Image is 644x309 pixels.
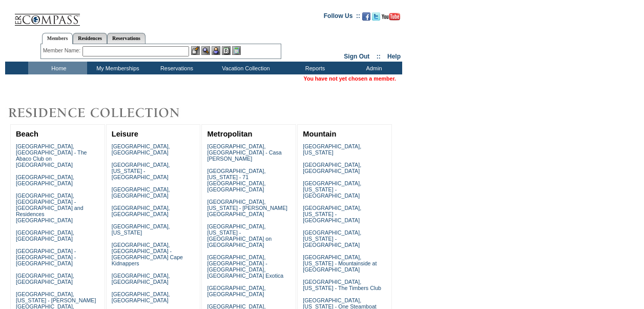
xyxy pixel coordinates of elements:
[87,62,146,74] td: My Memberships
[42,33,73,44] a: Members
[112,162,170,180] a: [GEOGRAPHIC_DATA], [US_STATE] - [GEOGRAPHIC_DATA]
[207,168,265,192] a: [GEOGRAPHIC_DATA], [US_STATE] - 71 [GEOGRAPHIC_DATA], [GEOGRAPHIC_DATA]
[343,62,402,74] td: Admin
[372,15,380,22] a: Follow us on Twitter
[201,46,210,55] img: View
[5,103,205,123] img: Destinations by Exclusive Resorts
[191,46,200,55] img: b_edit.gif
[112,291,170,303] a: [GEOGRAPHIC_DATA], [GEOGRAPHIC_DATA]
[207,223,272,248] a: [GEOGRAPHIC_DATA], [US_STATE] - [GEOGRAPHIC_DATA] on [GEOGRAPHIC_DATA]
[377,53,381,60] span: ::
[5,15,13,16] img: i.gif
[372,12,380,21] img: Follow us on Twitter
[222,46,231,55] img: Reservations
[112,223,170,236] a: [GEOGRAPHIC_DATA], [US_STATE]
[303,205,361,223] a: [GEOGRAPHIC_DATA], [US_STATE] - [GEOGRAPHIC_DATA]
[284,62,343,74] td: Reports
[303,180,361,199] a: [GEOGRAPHIC_DATA], [US_STATE] - [GEOGRAPHIC_DATA]
[205,62,284,74] td: Vacation Collection
[207,199,287,217] a: [GEOGRAPHIC_DATA], [US_STATE] - [PERSON_NAME][GEOGRAPHIC_DATA]
[303,143,361,156] a: [GEOGRAPHIC_DATA], [US_STATE]
[304,75,396,82] span: You have not yet chosen a member.
[16,130,38,138] a: Beach
[382,15,400,22] a: Subscribe to our YouTube Channel
[207,285,265,297] a: [GEOGRAPHIC_DATA], [GEOGRAPHIC_DATA]
[362,15,370,22] a: Become our fan on Facebook
[344,53,369,60] a: Sign Out
[16,192,84,223] a: [GEOGRAPHIC_DATA], [GEOGRAPHIC_DATA] - [GEOGRAPHIC_DATA] and Residences [GEOGRAPHIC_DATA]
[112,242,183,266] a: [GEOGRAPHIC_DATA], [GEOGRAPHIC_DATA] - [GEOGRAPHIC_DATA] Cape Kidnappers
[303,229,361,248] a: [GEOGRAPHIC_DATA], [US_STATE] - [GEOGRAPHIC_DATA]
[303,130,336,138] a: Mountain
[16,229,74,242] a: [GEOGRAPHIC_DATA], [GEOGRAPHIC_DATA]
[107,33,146,44] a: Reservations
[146,62,205,74] td: Reservations
[303,279,381,291] a: [GEOGRAPHIC_DATA], [US_STATE] - The Timbers Club
[232,46,241,55] img: b_calculator.gif
[112,205,170,217] a: [GEOGRAPHIC_DATA], [GEOGRAPHIC_DATA]
[382,13,400,21] img: Subscribe to our YouTube Channel
[28,62,87,74] td: Home
[112,273,170,285] a: [GEOGRAPHIC_DATA], [GEOGRAPHIC_DATA]
[16,273,74,285] a: [GEOGRAPHIC_DATA], [GEOGRAPHIC_DATA]
[14,5,80,26] img: Compass Home
[207,143,281,162] a: [GEOGRAPHIC_DATA], [GEOGRAPHIC_DATA] - Casa [PERSON_NAME]
[324,11,360,24] td: Follow Us ::
[16,174,74,186] a: [GEOGRAPHIC_DATA], [GEOGRAPHIC_DATA]
[207,254,283,279] a: [GEOGRAPHIC_DATA], [GEOGRAPHIC_DATA] - [GEOGRAPHIC_DATA], [GEOGRAPHIC_DATA] Exotica
[303,162,361,174] a: [GEOGRAPHIC_DATA], [GEOGRAPHIC_DATA]
[212,46,220,55] img: Impersonate
[16,248,76,266] a: [GEOGRAPHIC_DATA] - [GEOGRAPHIC_DATA] - [GEOGRAPHIC_DATA]
[112,130,138,138] a: Leisure
[16,143,87,168] a: [GEOGRAPHIC_DATA], [GEOGRAPHIC_DATA] - The Abaco Club on [GEOGRAPHIC_DATA]
[362,12,370,21] img: Become our fan on Facebook
[207,130,252,138] a: Metropolitan
[387,53,401,60] a: Help
[112,186,170,199] a: [GEOGRAPHIC_DATA], [GEOGRAPHIC_DATA]
[303,254,377,273] a: [GEOGRAPHIC_DATA], [US_STATE] - Mountainside at [GEOGRAPHIC_DATA]
[112,143,170,156] a: [GEOGRAPHIC_DATA], [GEOGRAPHIC_DATA]
[73,33,107,44] a: Residences
[43,46,82,55] div: Member Name:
